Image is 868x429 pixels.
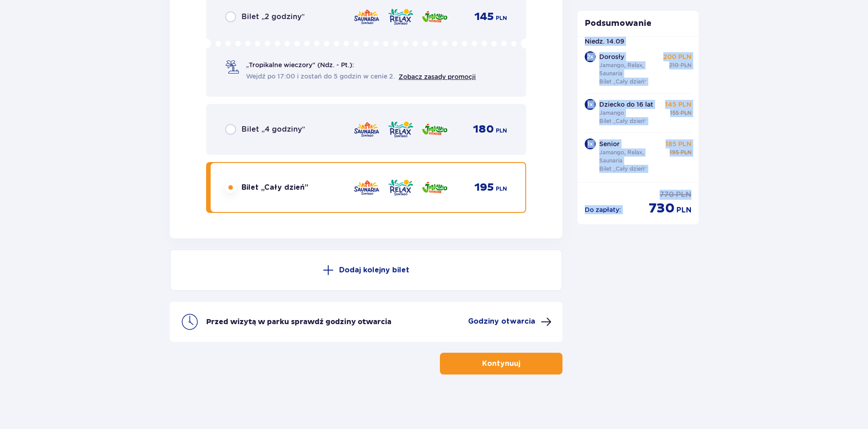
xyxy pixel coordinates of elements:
[599,78,647,86] p: Bilet „Cały dzień”
[421,178,448,197] img: zone logo
[681,148,691,157] p: PLN
[599,139,620,148] p: Senior
[473,123,494,136] p: 180
[468,316,552,327] button: Godziny otwarcia
[676,205,691,215] p: PLN
[585,37,624,46] p: Niedz. 14.09
[585,99,596,110] div: 1 x
[482,359,520,369] p: Kontynuuj
[468,316,535,326] p: Godziny otwarcia
[681,109,691,117] p: PLN
[660,190,674,200] p: 770
[496,14,507,22] p: PLN
[246,72,395,81] span: Wejdź po 17:00 i zostań do 5 godzin w cenie 2.
[181,313,199,331] img: clock icon
[242,124,305,134] p: Bilet „4 godziny”
[669,61,679,69] p: 210
[599,109,624,117] p: Jamango
[474,181,494,194] p: 195
[242,182,308,192] p: Bilet „Cały dzień”
[665,100,691,109] p: 145 PLN
[206,317,391,327] p: Przed wizytą w parku sprawdź godziny otwarcia
[440,353,562,375] button: Kontynuuj
[599,117,647,125] p: Bilet „Cały dzień”
[353,7,380,26] img: zone logo
[670,148,679,157] p: 195
[681,61,691,69] p: PLN
[339,265,409,275] p: Dodaj kolejny bilet
[577,18,699,29] p: Podsumowanie
[663,52,691,61] p: 200 PLN
[387,7,414,26] img: zone logo
[599,100,653,109] p: Dziecko do 16 lat
[666,139,691,148] p: 185 PLN
[585,205,621,214] p: Do zapłaty :
[399,73,476,80] a: Zobacz zasady promocji
[387,120,414,139] img: zone logo
[353,120,380,139] img: zone logo
[421,7,448,26] img: zone logo
[649,200,675,217] p: 730
[599,165,647,173] p: Bilet „Cały dzień”
[599,52,624,61] p: Dorosły
[599,148,662,165] p: Jamango, Relax, Saunaria
[670,109,679,117] p: 155
[676,190,691,200] p: PLN
[585,138,596,149] div: 1 x
[496,127,507,135] p: PLN
[421,120,448,139] img: zone logo
[599,61,662,78] p: Jamango, Relax, Saunaria
[353,178,380,197] img: zone logo
[246,60,354,69] p: „Tropikalne wieczory" (Ndz. - Pt.):
[170,249,562,291] button: Dodaj kolejny bilet
[585,51,596,62] div: 2 x
[474,10,494,24] p: 145
[496,185,507,193] p: PLN
[242,12,305,22] p: Bilet „2 godziny”
[387,178,414,197] img: zone logo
